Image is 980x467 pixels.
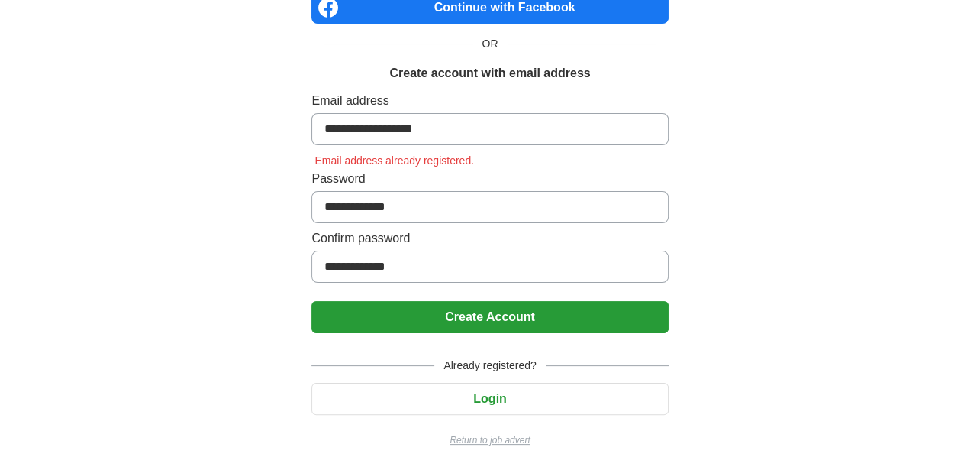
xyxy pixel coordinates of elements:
[311,392,668,405] a: Login
[311,154,477,167] span: Email address already registered.
[311,433,668,447] a: Return to job advert
[311,170,668,188] label: Password
[473,36,508,52] span: OR
[311,92,668,110] label: Email address
[389,64,590,83] h1: Create account with email address
[311,229,668,248] label: Confirm password
[311,301,668,333] button: Create Account
[434,358,545,374] span: Already registered?
[311,383,668,415] button: Login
